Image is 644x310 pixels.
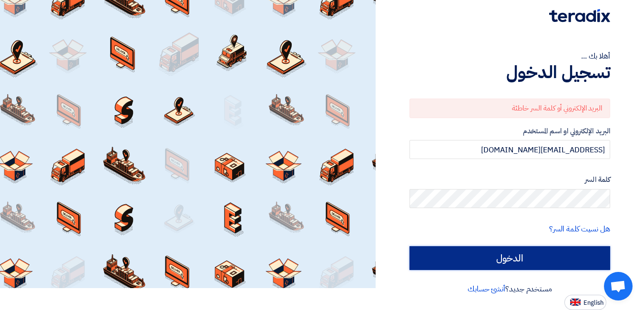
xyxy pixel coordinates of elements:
[409,140,610,159] input: أدخل بريد العمل الإلكتروني او اسم المستخدم الخاص بك ...
[409,99,610,118] div: البريد الإلكتروني أو كلمة السر خاطئة
[549,9,610,22] img: Teradix logo
[409,174,610,185] label: كلمة السر
[409,62,610,83] h1: تسجيل الدخول
[468,283,505,295] a: أنشئ حسابك
[549,223,610,235] a: هل نسيت كلمة السر؟
[604,272,633,300] a: Open chat
[409,126,610,137] label: البريد الإلكتروني او اسم المستخدم
[583,300,603,306] span: English
[409,246,610,270] input: الدخول
[564,295,606,310] button: English
[570,299,581,306] img: en-US.png
[409,50,610,62] div: أهلا بك ...
[409,283,610,295] div: مستخدم جديد؟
